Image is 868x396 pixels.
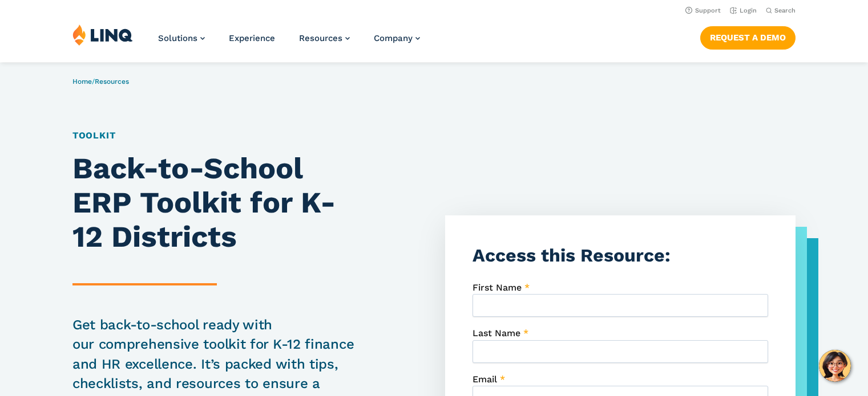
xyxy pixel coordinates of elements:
span: Last Name [473,328,520,338]
span: Resources [299,33,342,43]
nav: Primary Navigation [158,24,420,62]
a: Resources [95,77,129,85]
a: Resources [299,33,350,43]
a: Home [72,77,92,85]
img: LINQ | K‑12 Software [72,24,133,46]
a: Login [730,7,757,14]
span: Email [473,374,497,385]
span: Company [374,33,413,43]
button: Open Search Bar [766,6,796,15]
a: Company [374,33,420,43]
a: Solutions [158,33,205,43]
h3: Access this Resource: [473,243,769,268]
a: Experience [229,33,275,43]
button: Hello, have a question? Let’s chat. [819,350,851,382]
a: Request a Demo [700,26,796,49]
a: Support [685,7,721,14]
span: First Name [473,282,522,293]
span: Search [774,7,796,14]
a: Toolkit [72,130,116,141]
nav: Button Navigation [700,24,796,49]
span: / [72,77,129,85]
span: Solutions [158,33,197,43]
h1: Back-to-School ERP Toolkit for K-12 Districts [72,152,361,254]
